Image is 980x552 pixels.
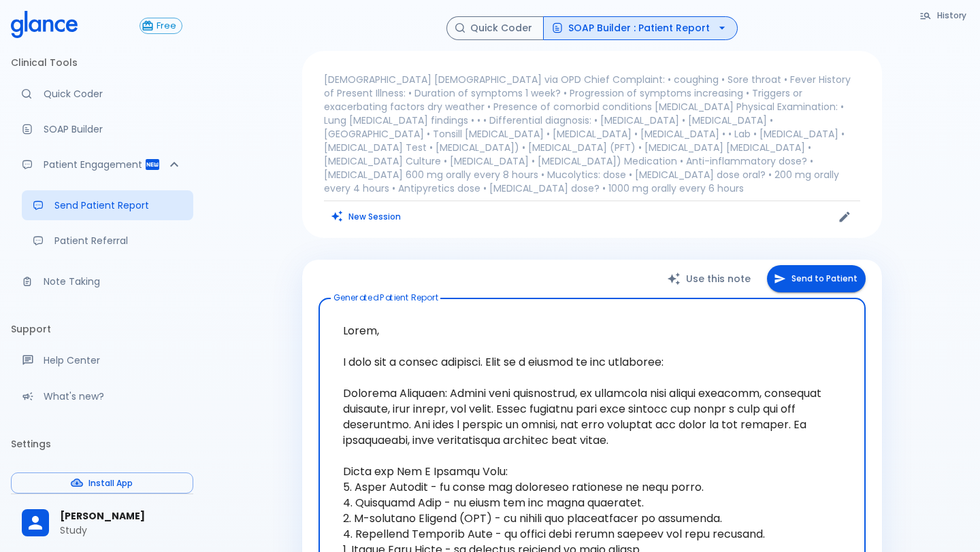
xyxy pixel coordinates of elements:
p: [DEMOGRAPHIC_DATA] [DEMOGRAPHIC_DATA] via OPD Chief Complaint: • coughing • Sore throat • Fever H... [324,73,860,195]
li: Settings [11,428,193,460]
p: Send Patient Report [54,199,182,212]
span: Free [151,21,182,31]
p: Patient Referral [54,234,182,247]
button: Send to Patient [767,265,866,293]
p: Note Taking [44,275,182,288]
li: Clinical Tools [11,46,193,79]
a: Receive patient referrals [22,226,193,256]
button: Free [140,18,182,34]
p: Quick Coder [44,87,182,101]
a: Moramiz: Find ICD10AM codes instantly [11,79,193,109]
p: Help Center [44,353,182,367]
p: What's new? [44,390,182,403]
button: Install App [11,472,193,494]
button: Clears all inputs and results. [324,207,409,226]
p: Study [60,523,182,537]
button: SOAP Builder : Patient Report [543,16,738,40]
a: Get help from our support team [11,345,193,375]
a: Send a patient summary [22,190,193,220]
span: [PERSON_NAME] [60,509,182,523]
p: SOAP Builder [44,122,182,136]
button: Edit [834,207,855,227]
p: Patient Engagement [44,158,144,171]
a: Click to view or change your subscription [140,18,193,34]
button: Use this note [653,265,767,293]
li: Support [11,313,193,345]
a: Docugen: Compose a clinical documentation in seconds [11,114,193,144]
div: Patient Reports & Referrals [11,150,193,179]
div: [PERSON_NAME]Study [11,500,193,547]
a: Advanced note-taking [11,266,193,296]
div: Recent updates and feature releases [11,381,193,411]
button: Quick Coder [446,16,544,40]
button: History [913,5,975,25]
